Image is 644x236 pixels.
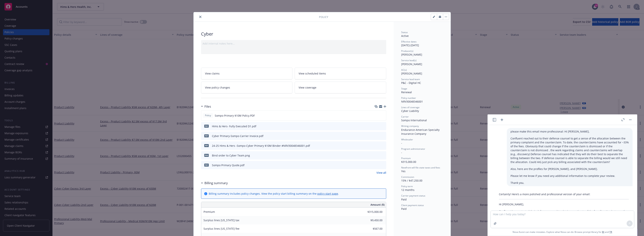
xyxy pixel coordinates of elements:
span: Carrier payment status [401,194,425,197]
button: preview file [381,144,385,148]
div: Billing summary [201,181,228,185]
p: Hi [PERSON_NAME], [499,202,629,206]
span: pdf [204,164,209,166]
span: Policy [319,15,328,19]
button: download file [375,163,378,167]
a: View claims [201,68,293,79]
input: 0.00 [360,226,385,232]
span: AC(s) [401,68,407,71]
h3: Billing summary [204,181,228,185]
button: download file [375,114,378,118]
span: Premium [203,210,215,214]
span: Service lead(s) [401,59,417,62]
p: Please let me know if you need any additional information to complete your review. [511,174,629,178]
p: Certainly! Here’s a more polished and professional version of your email: [499,192,629,196]
div: Add internal notes here... [203,42,385,45]
span: Endurance American Specialty Insurance Company [401,128,440,135]
button: download file [375,124,378,128]
button: download file [375,134,378,138]
span: Nova Assist can make mistakes. Explore what Nova can do: Browse prompt library for and [513,228,612,236]
span: Stage [401,87,407,90]
a: View coverage [295,82,386,93]
span: png [204,154,209,157]
span: [PERSON_NAME] [401,62,422,66]
input: 0.00 [360,217,385,223]
div: Hims & Hers- Fully Executed D1.pdf [212,124,256,128]
span: Renewal [401,90,412,94]
span: Program administrator [401,147,425,150]
div: [DATE] - [DATE] [401,40,443,47]
span: pdf [204,134,209,137]
span: Client payment status [401,204,424,207]
div: Bind order to Cyber Team.png [212,153,250,157]
span: - [401,151,402,154]
span: P&C - Digital HC [401,81,421,85]
div: Files [201,104,211,109]
a: TR [609,230,612,234]
span: pdf [204,144,209,147]
div: 24-25 Hims & Hers -Sompo Cyber Primary $10M Binder #NRV30048346001.pdf [212,144,310,148]
h3: Files [204,104,211,109]
span: Service lead team [401,78,420,81]
span: $315,000.00 [401,160,416,164]
a: View all [376,171,386,175]
div: Cyber [201,31,386,37]
p: please make this email more professional: Hi [PERSON_NAME], [511,130,629,133]
span: Effective dates [401,40,417,43]
button: preview file [381,124,385,128]
span: [PERSON_NAME] [401,53,422,56]
span: Surplus lines [US_STATE] tax [203,218,239,222]
span: View claims [205,71,220,75]
span: Yes [401,169,405,173]
button: download file [375,144,378,148]
span: Cyber Liability [401,109,419,113]
span: Lines of coverage [401,106,420,109]
span: 12 months [401,188,414,192]
span: Producer(s) [401,49,413,53]
span: View policy changes [205,86,230,89]
span: Sompo International [401,118,427,122]
button: preview file [381,153,385,157]
span: Paid [401,198,407,201]
span: Writing company [401,124,419,128]
span: Sompo Primary $10M Policy.PDF [215,114,255,118]
span: View scheduled items [299,71,326,75]
a: policy start page [317,192,338,195]
p: Thank you, [511,181,629,185]
a: BI [602,230,604,234]
span: Premium [401,157,411,160]
span: Policy term [401,185,413,188]
span: Surplus lines [US_STATE] fee [203,227,239,230]
button: close [198,15,203,19]
p: Confluent has contacted their defense counsel to obtain an estimate of the fee allocation between... [499,209,629,225]
div: Sompo Primary Quote.pdf [212,163,244,167]
span: Carrier [401,115,409,118]
span: pdf [204,125,209,127]
button: preview file [381,114,385,118]
span: Commission [401,175,414,179]
span: Wholesaler [401,138,413,141]
span: 15% / $47,250.00 [401,179,422,182]
span: Active [401,34,409,38]
p: Also, here are the profiles for [PERSON_NAME], and [PERSON_NAME]. [511,167,629,171]
button: preview file [381,163,385,167]
span: Newfront will file state taxes and fees [401,166,440,169]
span: - [401,141,402,145]
span: Paid [401,207,407,211]
a: View scheduled items [295,68,386,79]
a: View policy changes [201,82,293,93]
span: Policy number [401,96,416,100]
p: Confluent reached out to their defense counsel to get a sense of the allocation between the prima... [511,136,629,164]
button: download file [375,153,378,157]
div: Cyber Primary-Sompo Carrier Invoice.pdf [212,134,263,138]
span: NRV30048346001 [401,100,423,103]
span: Amount ($) [370,203,385,207]
span: Policy [204,114,212,117]
span: [PERSON_NAME] [401,72,422,75]
div: Billing summary includes policy changes. View the policy start billing summary on the . [209,192,339,196]
span: Status [401,31,408,34]
span: View coverage [299,86,316,89]
input: 0.00 [360,209,385,215]
button: preview file [381,134,385,138]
